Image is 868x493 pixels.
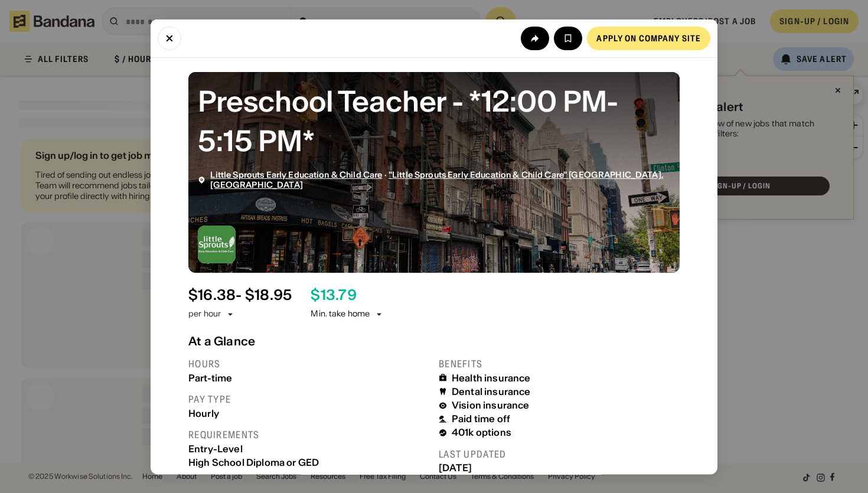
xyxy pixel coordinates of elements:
div: 401k options [452,427,511,438]
div: High School Diploma or GED [188,456,429,468]
div: Vision insurance [452,400,530,411]
div: Dental insurance [452,386,531,397]
div: Hourly [188,407,429,419]
a: Little Sprouts Early Education & Child Care [210,169,382,179]
div: Health insurance [452,372,531,383]
div: · [210,169,670,190]
div: Min. take home [311,308,384,320]
div: per hour [188,308,221,320]
a: "Little Sprouts Early Education & Child Care" [GEOGRAPHIC_DATA], [GEOGRAPHIC_DATA] [210,169,663,190]
div: Hours [188,357,429,370]
div: At a Glance [188,334,680,348]
div: Entry-Level [188,443,429,454]
div: Preschool Teacher - *12:00 PM-5:15 PM* [198,81,670,160]
div: Last updated [439,448,680,460]
div: Paid time off [452,413,510,425]
img: Little Sprouts Early Education & Child Care logo [198,225,236,263]
button: Close [158,26,181,50]
div: Part-time [188,372,429,383]
div: $ 16.38 - $18.95 [188,286,292,303]
div: Apply on company site [596,34,701,42]
div: Benefits [439,357,680,370]
div: Requirements [188,428,429,440]
div: $ 13.79 [311,286,356,303]
div: [DATE] [439,462,680,474]
div: Pay type [188,393,429,405]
